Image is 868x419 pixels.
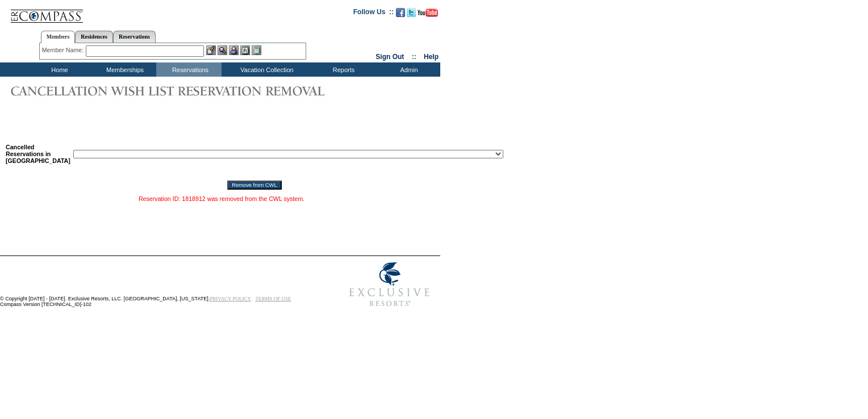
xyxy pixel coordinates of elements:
[256,296,291,301] a: TERMS OF USE
[252,45,261,55] img: b_calculator.gif
[412,53,416,61] span: ::
[418,9,438,17] img: Subscribe to our YouTube Channel
[375,62,440,77] td: Admin
[75,31,113,43] a: Residences
[210,296,251,301] a: PRIVACY POLICY
[310,62,375,77] td: Reports
[229,45,239,55] img: Impersonate
[6,79,347,102] img: Cancellation Wish List Reservation Removal
[91,62,156,77] td: Memberships
[407,8,416,17] img: Follow us on Twitter
[396,11,405,18] a: Become our fan on Facebook
[240,45,250,55] img: Reservations
[222,62,310,77] td: Vacation Collection
[26,62,91,77] td: Home
[156,62,222,77] td: Reservations
[41,31,76,43] a: Members
[113,31,156,43] a: Reservations
[139,195,304,202] span: Reservation ID: 1818912 was removed from the CWL system.
[407,11,416,18] a: Follow us on Twitter
[418,11,438,18] a: Subscribe to our YouTube Channel
[396,8,405,17] img: Become our fan on Facebook
[6,144,70,164] b: Cancelled Reservations in [GEOGRAPHIC_DATA]
[218,45,227,55] img: View
[353,7,394,20] td: Follow Us ::
[42,45,86,55] div: Member Name:
[206,45,216,55] img: b_edit.gif
[339,256,440,313] img: Exclusive Resorts
[227,181,281,190] input: Remove from CWL
[375,53,404,61] a: Sign Out
[424,53,439,61] a: Help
